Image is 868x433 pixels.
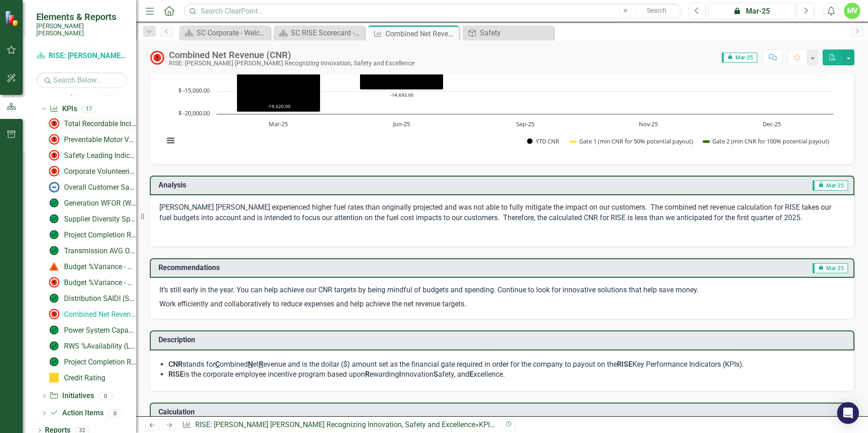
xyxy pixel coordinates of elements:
small: [PERSON_NAME] [PERSON_NAME] [36,22,127,37]
a: Total Recordable Incident Rate (TRIR) [46,116,136,131]
h3: Recommendations [158,264,591,272]
a: SC RISE Scorecard - Welcome to ClearPoint [276,27,362,39]
button: Search [634,5,680,17]
div: Safety [480,27,551,39]
strong: R [365,370,370,379]
span: Mar-25 [722,53,757,63]
img: Caution [49,372,59,383]
img: On Target [49,213,59,224]
a: Overall Customer Satisfaction (%) [46,180,136,194]
div: Supplier Diversity Spend [64,215,136,223]
text: $ -20,000.00 [178,109,210,117]
div: » » [182,420,495,430]
div: Corporate Volunteerism Rate [64,167,136,176]
text: Sep-25 [516,120,534,128]
div: Safety Leading Indicator Reports (LIRs) [64,152,136,160]
img: On Target [49,245,59,256]
h3: Description [158,336,849,344]
strong: E [469,370,473,379]
a: RWS %Availability (Lakes [PERSON_NAME] and [GEOGRAPHIC_DATA]) [46,339,136,353]
strong: CNR [168,360,182,369]
div: 0 [108,409,123,417]
div: Preventable Motor Vehicle Accident (PMVA) Rate* [64,136,136,144]
a: Action Items [49,408,103,418]
input: Search ClearPoint... [184,3,682,19]
img: On Target [49,197,59,208]
div: Total Recordable Incident Rate (TRIR) [64,120,136,128]
div: Power System Capacity Deficiency [64,326,136,335]
div: Project Completion Rate - 10-Year Capital Construction Plan [64,231,136,239]
img: Below MIN Target [49,166,59,177]
a: Generation WFOR (Weighted Forced Outage Rate - Major Generating Units Cherokee, Cross, [PERSON_NA... [46,196,136,210]
span: Elements & Reports [36,11,127,22]
span: Mar-25 [813,263,848,273]
span: Search [647,7,666,14]
li: is the corporate employee incentive program based upon ewarding nnovation afety, and xcellence. [168,369,845,380]
div: Distribution SAIDI (System Average Interruption Duration Index) [64,295,136,303]
a: Corporate Volunteerism Rate [46,164,136,178]
div: Mar-25 [711,6,792,17]
img: On Target [49,356,59,367]
li: stands for ombined et evenue and is the dollar ($) amount set as the financial gate required in o... [168,359,845,370]
span: [PERSON_NAME] [PERSON_NAME] experienced higher fuel rates than originally projected and was not a... [159,203,831,222]
div: Open Intercom Messenger [837,402,859,424]
a: RISE: [PERSON_NAME] [PERSON_NAME] Recognizing Innovation, Safety and Excellence [36,51,127,61]
a: Transmission AVG Outage Duration [46,243,136,258]
text: Dec-25 [763,120,781,128]
img: On Target [49,229,59,240]
button: View chart menu, Chart [164,134,177,147]
div: Generation WFOR (Weighted Forced Outage Rate - Major Generating Units Cherokee, Cross, [PERSON_NA... [64,199,136,207]
strong: S [434,370,438,379]
strong: R [259,360,263,369]
img: On Target [49,293,59,304]
img: No Information [49,182,59,192]
img: Alert [49,261,59,272]
a: KPIs [479,420,495,429]
a: Distribution SAIDI (System Average Interruption Duration Index) [46,291,136,305]
a: Combined Net Revenue (CNR) [46,307,136,321]
a: Project Completion Rate - 10-Year Capital Construction Plan [46,227,136,242]
div: Budget %Variance - Electric & Water CAPITAL (RISE) [64,279,136,287]
button: Mar-25 [708,3,795,19]
div: Transmission AVG Outage Duration [64,247,136,255]
img: Not Meeting Target [49,150,59,161]
button: MV [844,3,860,19]
div: Project Completion Rate - Technology Roadmap [64,358,136,366]
a: Initiatives [49,391,94,401]
div: Budget %Variance - Electric & Water NFOM (RISE) [64,263,136,271]
div: 5 [101,88,115,95]
div: RISE: [PERSON_NAME] [PERSON_NAME] Recognizing Innovation, Safety and Excellence [169,60,414,67]
path: Jun-25, -14,693. YTD CNR . [360,23,444,89]
h3: Calculation [158,408,849,416]
a: Budget %Variance - Electric & Water CAPITAL (RISE) [46,275,136,290]
div: 0 [99,392,113,400]
a: Project Completion Rate - Technology Roadmap [46,354,136,369]
button: Show Gate 2 (min CNR for 100% potential payout) [704,137,830,145]
strong: N [248,360,253,369]
img: Below MIN Target [49,277,59,288]
div: Combined Net Revenue (CNR) [169,50,414,60]
strong: I [399,370,401,379]
text: Nov-25 [639,120,658,128]
img: Not Meeting Target [49,134,59,145]
button: Show YTD CNR [527,137,560,145]
a: Safety Leading Indicator Reports (LIRs) [46,148,136,162]
p: Work efficiently and collaboratively to reduce expenses and help achieve the net revenue targets. [159,297,845,310]
text: Mar-25 [269,120,288,128]
strong: RISE [617,360,632,369]
img: ClearPoint Strategy [5,10,20,26]
text: $ -15,000.00 [178,86,210,94]
div: Overall Customer Satisfaction (%) [64,183,136,192]
img: On Target [49,340,59,351]
a: Budget %Variance - Electric & Water NFOM (RISE) [46,259,136,274]
div: Combined Net Revenue (CNR) [64,310,136,319]
a: Preventable Motor Vehicle Accident (PMVA) Rate* [46,132,136,147]
div: RWS %Availability (Lakes [PERSON_NAME] and [GEOGRAPHIC_DATA]) [64,342,136,350]
a: SC Corporate - Welcome to ClearPoint [182,27,268,39]
div: Combined Net Revenue (CNR) [385,28,457,39]
a: KPIs [49,104,77,114]
h3: Analysis [158,181,456,189]
img: On Target [49,325,59,335]
img: Above MAX Target [49,118,59,129]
